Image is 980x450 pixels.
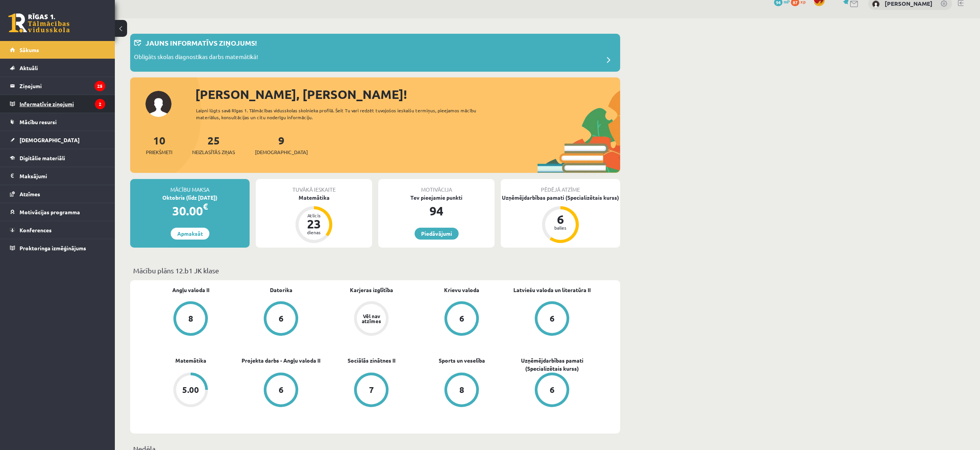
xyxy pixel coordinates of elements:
a: 6 [507,301,597,337]
div: Pēdējā atzīme [501,179,620,194]
span: Konferences [20,227,52,233]
a: Motivācijas programma [10,203,105,221]
a: Informatīvie ziņojumi2 [10,95,105,113]
p: Obligāts skolas diagnostikas darbs matemātikā! [134,53,258,63]
div: balles [549,225,572,230]
a: 5.00 [145,373,236,409]
div: [PERSON_NAME], [PERSON_NAME]! [195,85,620,103]
div: Uzņēmējdarbības pamati (Specializētais kurss) [501,194,620,202]
a: Apmaksāt [171,228,209,240]
a: 7 [326,373,416,409]
span: Priekšmeti [146,148,172,156]
div: 6 [550,386,555,394]
a: Angļu valoda II [172,286,209,294]
a: 8 [416,373,507,409]
a: Sports un veselība [439,356,485,365]
div: Laipni lūgts savā Rīgas 1. Tālmācības vidusskolas skolnieka profilā. Šeit Tu vari redzēt tuvojošo... [196,107,490,121]
a: Maksājumi [10,167,105,185]
span: [DEMOGRAPHIC_DATA] [20,136,80,143]
p: Mācību plāns 12.b1 JK klase [133,265,617,276]
div: Tuvākā ieskaite [256,179,372,194]
div: dienas [302,230,325,235]
a: Konferences [10,221,105,239]
a: Projekta darbs - Angļu valoda II [242,356,320,365]
div: 8 [459,386,464,394]
span: [DEMOGRAPHIC_DATA] [255,148,308,156]
a: Ziņojumi25 [10,77,105,95]
div: Mācību maksa [130,179,250,194]
div: 6 [549,213,572,225]
span: Proktoringa izmēģinājums [20,245,86,251]
a: Latviešu valoda un literatūra II [513,286,591,294]
a: [DEMOGRAPHIC_DATA] [10,131,105,149]
a: Karjeras izglītība [350,286,393,294]
legend: Ziņojumi [20,77,105,95]
a: Sākums [10,41,105,59]
div: Matemātika [256,194,372,202]
span: Aktuāli [20,64,38,71]
a: Sociālās zinātnes II [348,356,395,365]
img: Daniels Fēliks Baumanis [872,0,880,8]
span: Motivācijas programma [20,209,80,215]
legend: Maksājumi [20,167,105,185]
p: Jauns informatīvs ziņojums! [145,38,257,48]
div: 8 [188,314,193,323]
a: Rīgas 1. Tālmācības vidusskola [8,13,70,33]
div: Tev pieejamie punkti [378,194,495,202]
a: Jauns informatīvs ziņojums! Obligāts skolas diagnostikas darbs matemātikā! [134,38,616,68]
a: 6 [236,301,326,337]
span: Neizlasītās ziņas [192,148,235,156]
a: Matemātika Atlicis 23 dienas [256,194,372,244]
span: Sākums [20,46,39,53]
a: 9[DEMOGRAPHIC_DATA] [255,133,308,156]
div: Atlicis [302,213,325,218]
a: Digitālie materiāli [10,149,105,167]
div: Oktobris (līdz [DATE]) [130,194,250,202]
div: 7 [369,386,374,394]
div: 6 [279,314,284,323]
div: 30.00 [130,202,250,220]
a: Piedāvājumi [415,228,459,240]
a: 25Neizlasītās ziņas [192,133,235,156]
a: 6 [236,373,326,409]
div: 5.00 [182,386,199,394]
i: 25 [95,81,105,91]
a: Uzņēmējdarbības pamati (Specializētais kurss) [507,356,597,373]
a: 10Priekšmeti [146,133,172,156]
div: Motivācija [378,179,495,194]
span: € [203,201,208,212]
a: Aktuāli [10,59,105,77]
span: Mācību resursi [20,118,57,125]
a: Matemātika [175,356,206,365]
a: Datorika [270,286,292,294]
legend: Informatīvie ziņojumi [20,95,105,113]
a: 6 [416,301,507,337]
a: Atzīmes [10,185,105,203]
div: 6 [550,314,555,323]
a: Vēl nav atzīmes [326,301,416,337]
div: Vēl nav atzīmes [361,314,382,324]
div: 94 [378,202,495,220]
span: Digitālie materiāli [20,154,65,161]
div: 23 [302,218,325,230]
a: Krievu valoda [444,286,479,294]
i: 2 [95,99,105,109]
div: 6 [279,386,284,394]
a: Mācību resursi [10,113,105,131]
a: 8 [145,301,236,337]
a: Uzņēmējdarbības pamati (Specializētais kurss) 6 balles [501,194,620,244]
div: 6 [459,314,464,323]
a: Proktoringa izmēģinājums [10,239,105,257]
a: 6 [507,373,597,409]
span: Atzīmes [20,191,40,197]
